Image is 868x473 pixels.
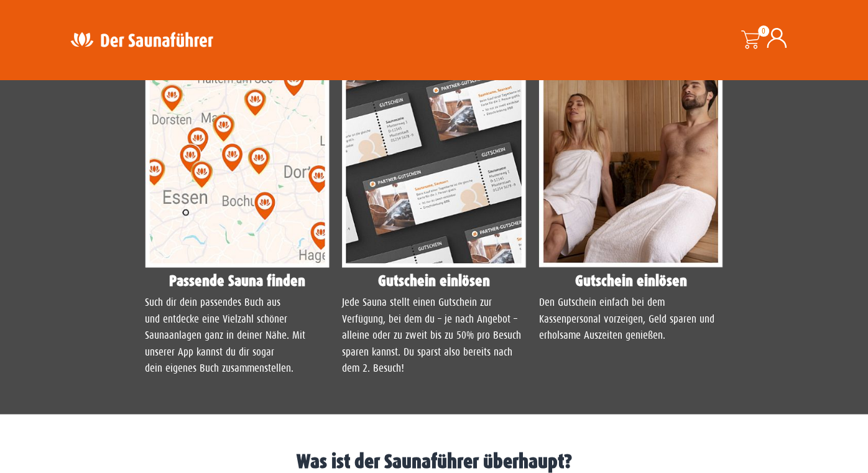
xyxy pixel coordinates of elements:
[6,451,862,471] h1: Was ist der Saunaführer überhaupt?
[145,295,330,377] p: Such dir dein passendes Buch aus und entdecke eine Vielzahl schöner Saunaanlagen ganz in deiner N...
[342,273,527,288] h4: Gutschein einlösen
[145,273,330,288] h4: Passende Sauna finden
[342,295,527,377] p: Jede Sauna stellt einen Gutschein zur Verfügung, bei dem du – je nach Angebot – alleine oder zu z...
[538,273,723,288] h4: Gutschein einlösen
[538,295,723,344] p: Den Gutschein einfach bei dem Kassenpersonal vorzeigen, Geld sparen und erholsame Auszeiten genie...
[758,25,769,37] span: 0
